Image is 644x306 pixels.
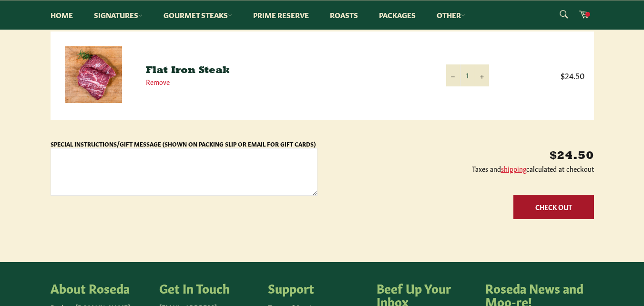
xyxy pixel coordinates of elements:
h4: Get In Touch [159,281,258,295]
a: Home [41,0,82,30]
a: Signatures [84,0,152,30]
button: Check Out [513,195,594,219]
p: $24.50 [327,148,594,164]
a: Prime Reserve [244,0,318,30]
p: Taxes and calculated at checkout [327,164,594,173]
span: $24.50 [508,70,584,81]
button: Increase item quantity by one [475,64,489,86]
label: Special Instructions/Gift Message (Shown on Packing Slip or Email for Gift Cards) [51,140,316,148]
a: Other [427,0,475,30]
a: Flat Iron Steak [146,66,230,75]
a: Packages [369,0,425,30]
h4: Support [268,281,367,295]
a: Remove [146,77,170,86]
a: Roasts [320,0,368,30]
img: Flat Iron Steak [65,46,122,103]
a: shipping [501,164,526,173]
button: Reduce item quantity by one [446,64,460,86]
h4: About Roseda [51,281,150,295]
a: Gourmet Steaks [154,0,242,30]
